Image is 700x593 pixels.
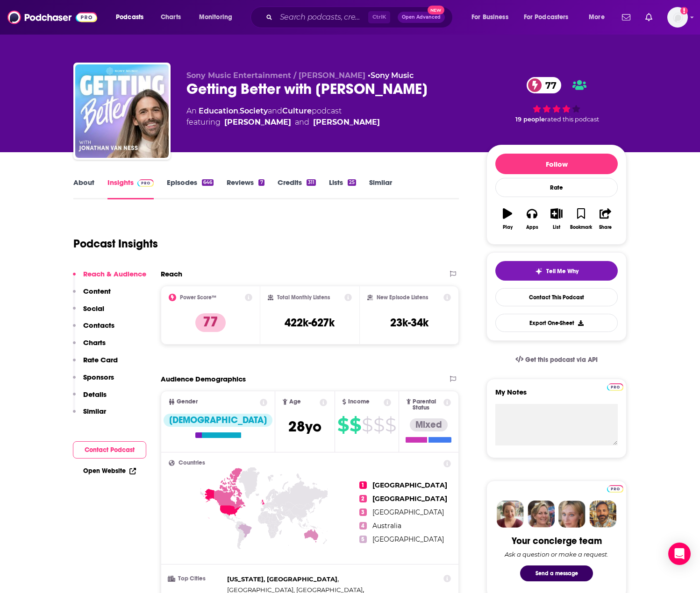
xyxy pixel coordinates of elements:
[258,179,264,186] div: 7
[518,10,582,25] button: open menu
[193,10,244,25] button: open menu
[83,338,106,347] p: Charts
[155,10,186,25] a: Charts
[535,268,543,275] img: tell me why sparkle
[545,116,599,123] span: rated this podcast
[73,269,146,287] button: Reach & Audience
[83,467,136,475] a: Open Website
[276,10,368,25] input: Search podcasts, credits, & more...
[372,535,444,544] span: [GEOGRAPHIC_DATA]
[525,356,598,364] span: Get this podcast via API
[75,64,169,158] img: Getting Better with Jonathan Van Ness
[368,71,414,80] span: •
[195,313,226,332] p: 77
[350,417,361,432] span: $
[486,71,627,129] div: 77 19 peoplerated this podcast
[329,178,356,199] a: Lists25
[667,7,688,28] img: User Profile
[503,225,513,230] div: Play
[224,117,291,128] a: Jonathan Van Ness
[164,414,272,427] div: [DEMOGRAPHIC_DATA]
[495,261,618,281] button: tell me why sparkleTell Me Why
[428,6,444,14] span: New
[369,178,392,199] a: Similar
[371,71,414,80] a: Sony Music
[282,106,312,115] a: Culture
[83,304,104,313] p: Social
[180,294,216,301] h2: Power Score™
[240,106,268,115] a: Society
[359,495,367,502] span: 2
[589,501,616,528] img: Jon Profile
[161,374,246,383] h2: Audience Demographics
[73,407,106,424] button: Similar
[558,501,586,528] img: Jules Profile
[680,7,688,14] svg: Add a profile image
[307,179,316,186] div: 311
[520,565,593,581] button: Send a message
[402,15,441,20] span: Open Advanced
[359,522,367,529] span: 4
[186,106,380,128] div: An podcast
[508,348,605,371] a: Get this podcast via API
[385,417,396,432] span: $
[553,225,560,230] div: List
[607,484,623,493] a: Pro website
[495,388,618,404] label: My Notes
[528,501,555,528] img: Barbara Profile
[372,481,447,489] span: [GEOGRAPHIC_DATA]
[202,179,214,186] div: 646
[73,338,106,355] button: Charts
[259,7,462,28] div: Search podcasts, credits, & more...
[238,106,240,115] span: ,
[177,399,198,405] span: Gender
[368,11,390,23] span: Ctrl K
[471,11,508,24] span: For Business
[359,508,367,516] span: 3
[372,494,447,503] span: [GEOGRAPHIC_DATA]
[295,117,309,128] span: and
[73,390,107,407] button: Details
[277,294,330,301] h2: Total Monthly Listens
[7,8,97,26] img: Podchaser - Follow, Share and Rate Podcasts
[536,77,561,93] span: 77
[227,178,264,199] a: Reviews7
[359,536,367,543] span: 5
[227,574,339,585] span: ,
[278,178,316,199] a: Credits311
[593,202,618,236] button: Share
[505,551,608,558] div: Ask a question or make a request.
[285,316,335,330] h3: 422k-627k
[83,287,111,296] p: Content
[186,71,365,80] span: Sony Music Entertainment / [PERSON_NAME]
[348,179,356,186] div: 25
[667,7,688,28] button: Show profile menu
[569,202,593,236] button: Bookmark
[199,11,232,24] span: Monitoring
[618,9,634,25] a: Show notifications dropdown
[642,9,656,25] a: Show notifications dropdown
[73,355,118,373] button: Rate Card
[524,11,569,24] span: For Podcasters
[161,269,182,278] h2: Reach
[137,179,154,187] img: Podchaser Pro
[73,287,111,304] button: Content
[83,321,114,330] p: Contacts
[372,508,444,516] span: [GEOGRAPHIC_DATA]
[186,117,380,128] span: featuring
[169,576,223,582] h3: Top Cities
[372,522,401,530] span: Australia
[73,321,114,338] button: Contacts
[83,390,107,399] p: Details
[161,11,181,24] span: Charts
[83,373,114,381] p: Sponsors
[582,10,616,25] button: open menu
[599,225,612,230] div: Share
[313,117,380,128] div: [PERSON_NAME]
[179,460,205,466] span: Countries
[515,116,545,123] span: 19 people
[73,178,94,199] a: About
[495,178,618,197] div: Rate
